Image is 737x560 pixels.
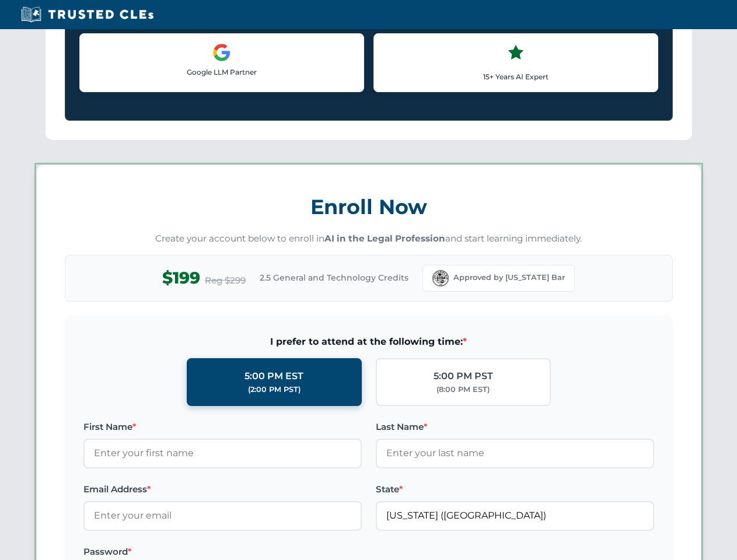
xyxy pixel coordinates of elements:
div: 5:00 PM EST [244,369,303,384]
p: Create your account below to enroll in and start learning immediately. [65,232,673,246]
input: Florida (FL) [376,501,654,530]
span: Approved by [US_STATE] Bar [453,272,565,283]
div: (8:00 PM EST) [436,384,490,395]
span: $199 [162,265,200,291]
div: 5:00 PM PST [434,369,493,384]
p: Google LLM Partner [89,66,354,78]
label: Email Address [83,482,362,496]
input: Enter your last name [376,439,654,468]
div: (2:00 PM PST) [248,384,301,395]
img: Trusted CLEs [18,6,157,23]
label: First Name [83,420,362,434]
img: Google [212,43,231,62]
label: State [376,482,654,496]
label: Password [83,545,362,559]
label: Last Name [376,420,654,434]
input: Enter your first name [83,439,362,468]
h3: Enroll Now [65,188,673,225]
span: Reg $299 [205,274,246,288]
strong: AI in the Legal Profession [324,233,445,244]
input: Enter your email [83,501,362,530]
span: I prefer to attend at the following time: [83,334,654,349]
span: 2.5 General and Technology Credits [260,271,408,284]
p: 15+ Years AI Expert [383,71,648,82]
img: Florida Bar [432,270,449,286]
